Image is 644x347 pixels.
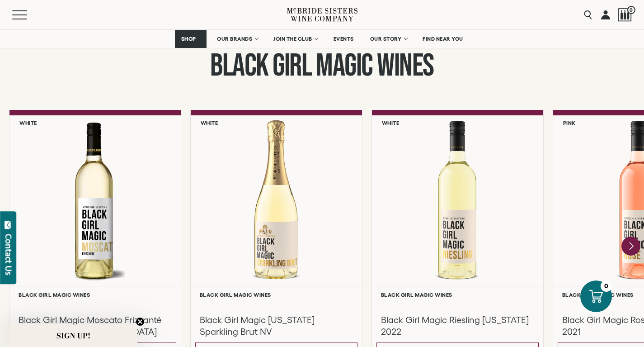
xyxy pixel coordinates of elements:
[381,292,534,298] h6: Black Girl Magic Wines
[200,292,353,298] h6: Black Girl Magic Wines
[175,30,207,48] a: SHOP
[621,237,640,256] button: Next
[377,47,434,85] span: Wines
[382,120,400,126] h6: White
[9,324,137,347] div: SIGN UP!Close teaser
[56,330,90,341] span: SIGN UP!
[181,36,196,42] span: SHOP
[328,30,360,48] a: EVENTS
[19,120,37,126] h6: White
[12,10,45,19] button: Mobile Menu Trigger
[200,314,353,337] h3: Black Girl Magic [US_STATE] Sparkling Brut NV
[273,47,311,85] span: Girl
[268,30,323,48] a: JOIN THE CLUB
[364,30,413,48] a: OUR STORY
[136,317,145,326] button: Close teaser
[273,36,312,42] span: JOIN THE CLUB
[601,280,612,292] div: 0
[19,292,172,298] h6: Black Girl Magic Wines
[627,6,635,14] span: 0
[381,314,534,337] h3: Black Girl Magic Riesling [US_STATE] 2022
[201,120,218,126] h6: White
[370,36,402,42] span: OUR STORY
[316,47,373,85] span: Magic
[563,120,576,126] h6: Pink
[334,36,354,42] span: EVENTS
[211,30,263,48] a: OUR BRANDS
[417,30,469,48] a: FIND NEAR YOU
[19,314,172,337] h3: Black Girl Magic Moscato Frizzanté [US_STATE] [GEOGRAPHIC_DATA]
[217,36,252,42] span: OUR BRANDS
[210,47,268,85] span: Black
[4,234,13,275] div: Contact Us
[423,36,463,42] span: FIND NEAR YOU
